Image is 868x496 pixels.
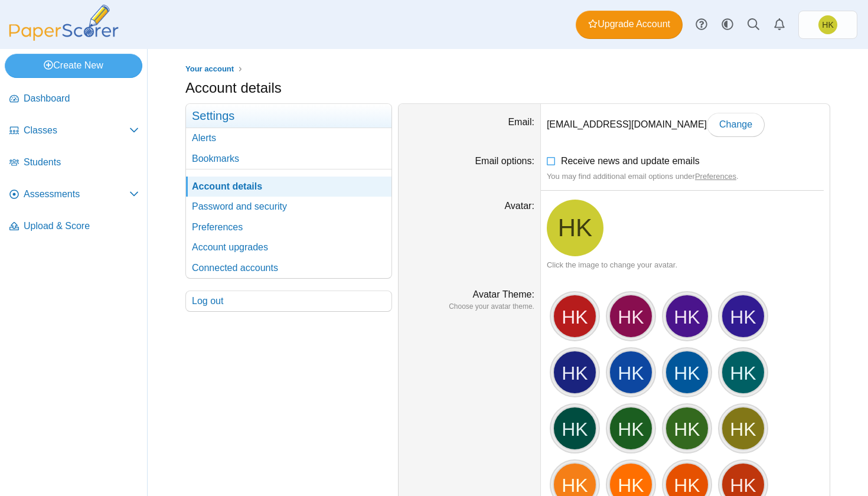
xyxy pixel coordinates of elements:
[24,156,139,169] span: Students
[186,128,391,148] a: Alerts
[508,117,534,127] label: Email
[186,237,391,257] a: Account upgrades
[5,181,143,209] a: Assessments
[553,294,597,338] div: HK
[665,350,709,394] div: HK
[186,104,391,128] h3: Settings
[5,5,123,41] img: PaperScorer
[5,54,142,77] a: Create New
[475,156,534,166] label: Email options
[5,149,143,177] a: Students
[541,104,830,145] dd: [EMAIL_ADDRESS][DOMAIN_NAME]
[609,294,653,338] div: HK
[798,11,857,39] a: Hannah Kaiser
[5,85,143,113] a: Dashboard
[818,15,837,34] span: Hannah Kaiser
[186,177,391,197] a: Account details
[186,149,391,169] a: Bookmarks
[473,289,534,299] label: Avatar Theme
[721,406,765,451] div: HK
[707,113,765,136] a: Change
[588,18,670,31] span: Upgrade Account
[822,21,833,29] span: Hannah Kaiser
[609,406,653,451] div: HK
[561,156,700,166] span: Receive news and update emails
[186,217,391,237] a: Preferences
[185,64,234,73] span: Your account
[186,197,391,217] a: Password and security
[553,350,597,394] div: HK
[695,172,736,181] a: Preferences
[665,294,709,338] div: HK
[721,294,765,338] div: HK
[186,258,391,278] a: Connected accounts
[547,171,824,182] div: You may find additional email options under .
[504,201,534,211] label: Avatar
[24,220,139,233] span: Upload & Score
[5,117,143,145] a: Classes
[5,213,143,241] a: Upload & Score
[24,92,139,105] span: Dashboard
[553,406,597,451] div: HK
[186,291,391,311] a: Log out
[182,62,237,77] a: Your account
[609,350,653,394] div: HK
[5,32,123,43] a: PaperScorer
[404,302,534,312] dfn: Choose your avatar theme.
[547,260,824,270] div: Click the image to change your avatar.
[24,124,129,137] span: Classes
[547,200,603,256] a: Hannah Kaiser
[719,119,752,129] span: Change
[558,216,592,240] span: Hannah Kaiser
[721,350,765,394] div: HK
[576,11,683,39] a: Upgrade Account
[185,78,282,98] h1: Account details
[665,406,709,451] div: HK
[766,12,792,38] a: Alerts
[24,188,129,201] span: Assessments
